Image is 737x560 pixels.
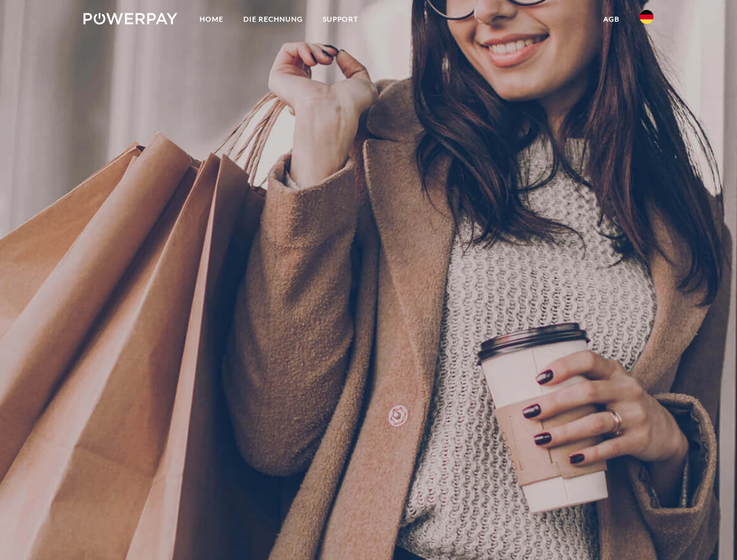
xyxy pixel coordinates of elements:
[190,9,233,30] a: Home
[233,9,313,30] a: DIE RECHNUNG
[83,13,177,24] img: logo-powerpay-white.svg
[640,10,654,24] img: de
[593,9,630,30] a: agb
[313,9,368,30] a: SUPPORT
